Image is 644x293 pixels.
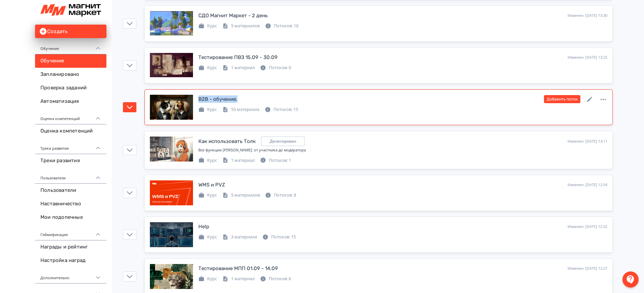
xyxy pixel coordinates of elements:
[262,234,296,240] div: Потоков: 15
[198,157,217,164] div: Курс
[35,184,106,197] a: Пользователи
[35,240,106,254] a: Награды и рейтинг
[222,64,255,71] div: 1 материал
[265,106,298,113] div: Потоков: 15
[35,154,106,168] a: Треки развития
[198,181,225,189] div: WMS и PVZ
[35,108,106,124] div: Оценка компетенций
[568,55,607,60] div: Изменен: [DATE] 13:25
[35,224,106,240] div: Геймификация
[568,139,607,144] div: Изменен: [DATE] 13:11
[261,137,305,146] div: shared
[35,211,106,224] a: Мои подопечные
[198,147,607,153] div: Все функции Контур Толк: от участника до модератора
[40,4,101,17] img: https://files.teachbase.ru/system/slaveaccount/57079/logo/medium-e76e9250e9e9211827b1f0905568c702...
[198,234,217,240] div: Курс
[35,95,106,108] a: Автоматизация
[265,192,296,199] div: Потоков: 8
[198,95,237,103] div: B2B - обучение.
[198,265,278,272] div: Тестирование МПП 01.09 - 14.09
[198,106,217,113] div: Курс
[35,168,106,184] div: Пользователи
[35,267,106,284] div: Дополнительно
[222,23,260,29] div: 5 материалов
[260,64,291,71] div: Потоков: 0
[568,266,607,271] div: Изменен: [DATE] 12:27
[35,254,106,267] a: Настройка наград
[222,192,260,199] div: 5 материалов
[198,23,217,29] div: Курс
[568,182,607,188] div: Изменен: [DATE] 12:54
[544,95,580,103] button: Добавить поток
[568,224,607,230] div: Изменен: [DATE] 12:52
[198,64,217,71] div: Курс
[260,275,291,282] div: Потоков: 6
[265,23,298,29] div: Потоков: 16
[35,81,106,95] a: Проверка заданий
[198,138,256,145] div: Как использовать Толк
[198,223,209,231] div: Help
[35,197,106,211] a: Наставничество
[35,68,106,81] a: Запланировано
[222,157,255,164] div: 1 материал
[198,54,278,61] div: Тестирование ПВЗ 15.09 - 30.09
[568,13,607,19] div: Изменен: [DATE] 13:30
[222,106,259,113] div: 53 материала
[35,38,106,54] div: Обучение
[198,275,217,282] div: Курс
[222,234,257,240] div: 3 материала
[35,138,106,154] div: Треки развития
[198,12,268,20] div: СДО Магнит Маркет - 2 день
[35,124,106,138] a: Оценка компетенций
[35,54,106,68] a: Обучение
[35,25,106,38] button: Создать
[198,192,217,199] div: Курс
[260,157,291,164] div: Потоков: 1
[222,275,255,282] div: 1 материал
